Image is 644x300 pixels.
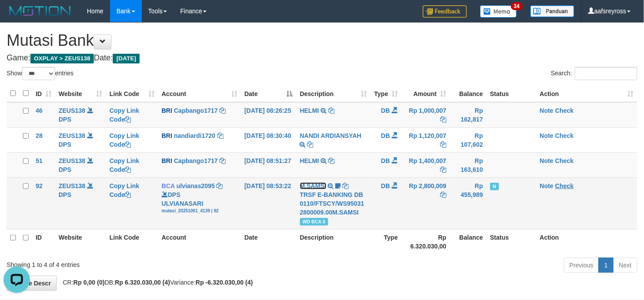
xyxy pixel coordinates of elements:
[537,229,637,254] th: Action
[36,157,43,164] span: 51
[423,5,467,18] img: Feedback.jpg
[440,116,447,123] a: Copy Rp 1,000,007 to clipboard
[300,132,362,139] a: NANDI ARDIANSYAH
[296,229,371,254] th: Description
[401,85,450,102] th: Amount: activate to sort column ascending
[55,127,106,152] td: DPS
[300,157,319,164] a: HELMI
[540,132,554,139] a: Note
[440,166,447,173] a: Copy Rp 1,400,007 to clipboard
[450,85,487,102] th: Balance
[450,178,487,229] td: Rp 455,989
[555,107,574,114] a: Check
[450,152,487,178] td: Rp 163,610
[241,127,296,152] td: [DATE] 08:30:40
[55,178,106,229] td: DPS
[36,132,43,139] span: 28
[174,132,215,139] a: nandiardi1720
[450,102,487,128] td: Rp 162,817
[162,182,175,189] span: BCA
[59,107,85,114] a: ZEUS138
[4,4,30,30] button: Open LiveChat chat widget
[450,229,487,254] th: Balance
[162,157,172,164] span: BRI
[162,208,237,214] div: mutasi_20251001_4139 | 92
[110,157,140,173] a: Copy Link Code
[174,107,218,114] a: Capbango1717
[401,229,450,254] th: Rp 6.320.030,00
[55,85,106,102] th: Website: activate to sort column ascending
[59,279,253,286] span: CR: DB: Variance:
[540,157,554,164] a: Note
[241,178,296,229] td: [DATE] 08:53:22
[307,141,314,148] a: Copy NANDI ARDIANSYAH to clipboard
[74,279,105,286] strong: Rp 0,00 (0)
[401,152,450,178] td: Rp 1,400,007
[599,258,614,273] a: 1
[440,191,447,198] a: Copy Rp 2,800,009 to clipboard
[110,107,140,123] a: Copy Link Code
[162,107,172,114] span: BRI
[537,85,637,102] th: Action: activate to sort column ascending
[480,5,517,18] img: Button%20Memo.svg
[328,107,334,114] a: Copy HELMI to clipboard
[440,141,447,148] a: Copy Rp 1,120,007 to clipboard
[487,229,537,254] th: Status
[540,182,554,189] a: Note
[241,85,296,102] th: Date: activate to sort column descending
[7,67,74,80] label: Show entries
[241,229,296,254] th: Date
[55,229,106,254] th: Website
[7,54,637,63] h4: Game: Date:
[342,182,348,189] a: Copy M.SAMSI to clipboard
[511,2,523,10] span: 34
[115,279,170,286] strong: Rp 6.320.030,00 (4)
[487,85,537,102] th: Status
[36,182,43,189] span: 92
[32,229,55,254] th: ID
[219,157,226,164] a: Copy Capbango1717 to clipboard
[30,54,94,63] span: OXPLAY > ZEUS138
[113,54,140,63] span: [DATE]
[381,132,390,139] span: DB
[55,102,106,128] td: DPS
[401,127,450,152] td: Rp 1,120,007
[555,132,574,139] a: Check
[540,107,554,114] a: Note
[55,152,106,178] td: DPS
[300,218,328,226] span: WD BCA 5
[36,107,43,114] span: 46
[241,102,296,128] td: [DATE] 08:26:25
[564,258,599,273] a: Previous
[555,157,574,164] a: Check
[59,157,85,164] a: ZEUS138
[555,182,574,189] a: Check
[7,257,262,269] div: Showing 1 to 4 of 4 entries
[110,182,140,198] a: Copy Link Code
[575,67,637,80] input: Search:
[370,85,401,102] th: Type: activate to sort column ascending
[381,107,390,114] span: DB
[59,182,85,189] a: ZEUS138
[174,157,218,164] a: Capbango1717
[219,107,226,114] a: Copy Capbango1717 to clipboard
[328,157,334,164] a: Copy HELMI to clipboard
[241,152,296,178] td: [DATE] 08:51:27
[401,178,450,229] td: Rp 2,800,009
[22,67,55,80] select: Showentries
[7,32,637,49] h1: Mutasi Bank
[381,157,390,164] span: DB
[106,229,158,254] th: Link Code
[32,85,55,102] th: ID: activate to sort column ascending
[381,182,390,189] span: DB
[196,279,253,286] strong: Rp -6.320.030,00 (4)
[300,107,319,114] a: HELMI
[217,182,223,189] a: Copy ulvianas2095 to clipboard
[613,258,637,273] a: Next
[401,102,450,128] td: Rp 1,000,007
[106,85,158,102] th: Link Code: activate to sort column ascending
[177,182,215,189] a: ulvianas2095
[296,85,371,102] th: Description: activate to sort column ascending
[158,85,241,102] th: Account: activate to sort column ascending
[158,229,241,254] th: Account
